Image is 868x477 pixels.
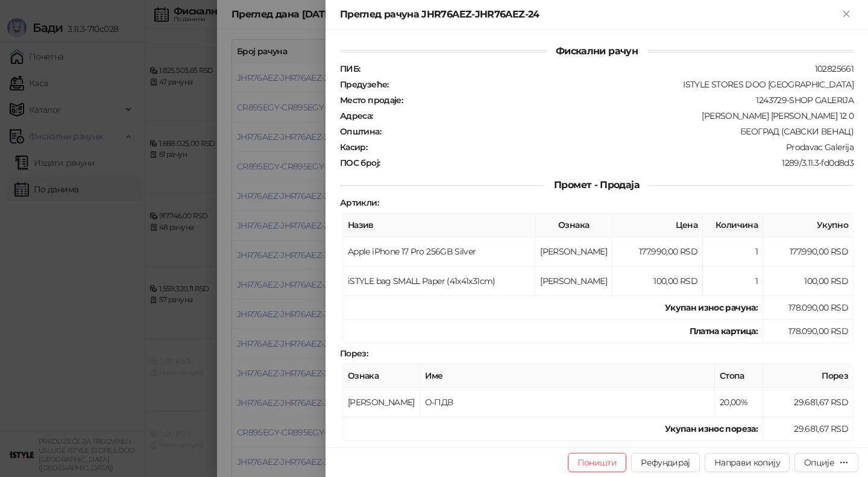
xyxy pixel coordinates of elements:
[804,457,834,468] div: Опције
[794,453,858,472] button: Опције
[631,453,700,472] button: Рефундирај
[340,348,368,359] strong: Порез :
[340,95,403,106] strong: Место продаје :
[382,126,855,137] div: БЕОГРАД (САВСКИ ВЕНАЦ)
[763,364,854,388] th: Порез
[535,213,612,237] th: Ознака
[381,157,855,168] div: 1289/3.11.3-fd0d8d3
[715,388,763,417] td: 20,00%
[340,126,381,137] strong: Општина :
[374,110,855,121] div: [PERSON_NAME] [PERSON_NAME] 12 0
[340,79,389,90] strong: Предузеће :
[544,179,649,191] span: Промет - Продаја
[390,79,855,90] div: ISTYLE STORES DOO [GEOGRAPHIC_DATA]
[703,267,763,296] td: 1
[763,213,854,237] th: Укупно
[690,326,758,336] strong: Платна картица :
[612,213,703,237] th: Цена
[420,364,715,388] th: Име
[705,453,790,472] button: Направи копију
[763,267,854,296] td: 100,00 RSD
[839,7,854,22] button: Close
[340,157,380,168] strong: ПОС број :
[368,142,855,153] div: Prodavac Galerija
[714,457,780,468] span: Направи копију
[568,453,627,472] button: Поништи
[763,296,854,320] td: 178.090,00 RSD
[343,213,535,237] th: Назив
[343,364,420,388] th: Ознака
[361,63,855,74] div: 102825661
[763,320,854,343] td: 178.090,00 RSD
[763,417,854,441] td: 29.681,67 RSD
[340,63,360,74] strong: ПИБ :
[343,388,420,417] td: [PERSON_NAME]
[703,237,763,267] td: 1
[535,267,612,296] td: [PERSON_NAME]
[343,267,535,296] td: iSTYLE bag SMALL Paper (41x41x31cm)
[612,237,703,267] td: 177.990,00 RSD
[546,45,647,57] span: Фискални рачун
[340,142,367,153] strong: Касир :
[612,267,703,296] td: 100,00 RSD
[404,95,855,106] div: 1243729-SHOP GALERIJA
[340,197,379,208] strong: Артикли :
[763,388,854,417] td: 29.681,67 RSD
[340,7,839,22] div: Преглед рачуна JHR76AEZ-JHR76AEZ-24
[343,237,535,267] td: Apple iPhone 17 Pro 256GB Silver
[715,364,763,388] th: Стопа
[340,110,373,121] strong: Адреса :
[420,388,715,417] td: О-ПДВ
[665,302,758,313] strong: Укупан износ рачуна :
[763,237,854,267] td: 177.990,00 RSD
[665,423,758,434] strong: Укупан износ пореза:
[703,213,763,237] th: Количина
[535,237,612,267] td: [PERSON_NAME]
